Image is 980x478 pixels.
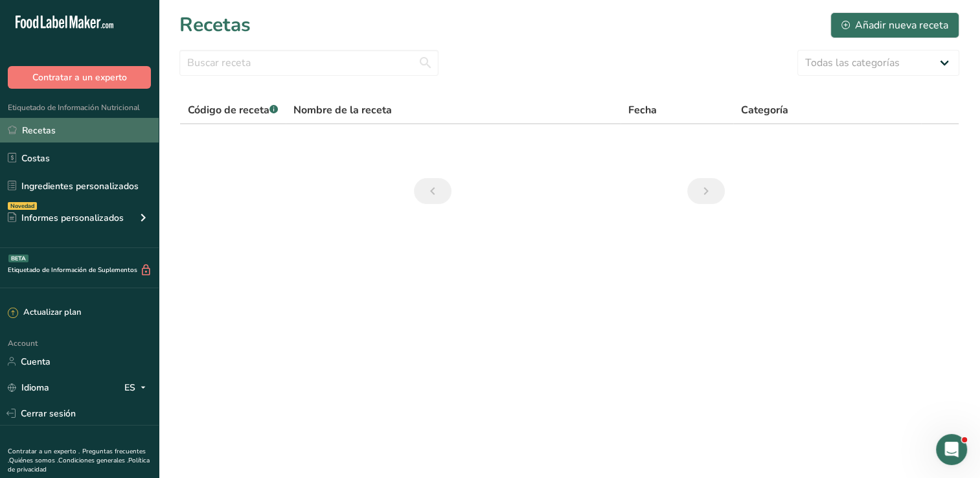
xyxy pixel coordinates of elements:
[9,456,58,465] a: Quiénes somos .
[830,12,959,38] button: Añadir nueva receta
[8,202,37,210] div: Novedad
[293,102,392,118] span: Nombre de la receta
[8,255,28,262] div: BETA
[687,178,725,204] a: Siguiente página
[414,178,451,204] a: Página anterior
[8,456,150,474] a: Política de privacidad
[58,456,128,465] a: Condiciones generales .
[8,66,151,89] button: Contratar a un experto
[741,102,788,118] span: Categoría
[936,434,967,465] iframe: Intercom live chat
[841,17,948,33] div: Añadir nueva receta
[8,447,80,456] a: Contratar a un experto .
[179,50,439,76] input: Buscar receta
[8,306,81,319] div: Actualizar plan
[628,102,657,118] span: Fecha
[8,447,146,465] a: Preguntas frecuentes .
[124,380,151,395] div: ES
[8,211,124,225] div: Informes personalizados
[179,10,251,40] h1: Recetas
[188,103,278,117] span: Código de receta
[8,376,49,399] a: Idioma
